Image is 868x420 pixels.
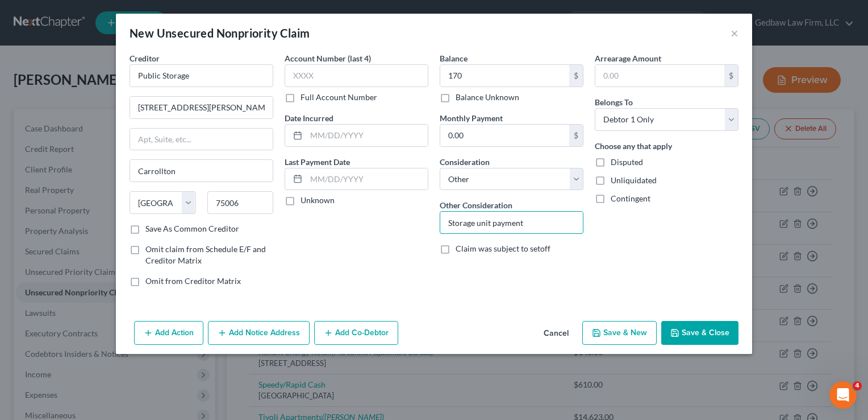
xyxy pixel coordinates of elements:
input: Enter city... [130,160,273,182]
label: Account Number (last 4) [285,52,371,64]
input: Apt, Suite, etc... [130,129,273,150]
input: 0.00 [440,65,569,87]
button: Add Notice Address [208,321,310,345]
input: 0.00 [440,125,569,146]
label: Unknown [301,195,335,206]
button: × [731,26,738,40]
iframe: Intercom live chat [829,381,857,409]
span: Creditor [130,53,160,63]
span: Contingent [611,193,650,203]
div: $ [569,65,583,87]
button: Add Co-Debtor [314,321,398,345]
input: Enter address... [130,97,273,118]
div: $ [569,125,583,146]
label: Other Consideration [440,199,512,211]
label: Date Incurred [285,112,333,124]
input: XXXX [285,64,428,87]
input: Specify... [440,212,583,233]
label: Last Payment Date [285,156,350,168]
span: Disputed [611,157,643,167]
span: Unliquidated [611,175,657,185]
div: $ [724,65,738,87]
label: Choose any that apply [595,140,672,152]
label: Arrearage Amount [595,52,661,64]
span: 4 [853,381,862,390]
button: Add Action [134,321,203,345]
label: Full Account Number [301,92,377,103]
span: Omit claim from Schedule E/F and Creditor Matrix [145,244,266,265]
span: Omit from Creditor Matrix [145,276,241,286]
input: Search creditor by name... [130,64,273,87]
input: MM/DD/YYYY [306,168,428,190]
input: 0.00 [595,65,724,87]
button: Save & Close [661,321,738,345]
label: Monthly Payment [440,112,503,124]
label: Save As Common Creditor [145,223,239,234]
span: Belongs To [595,97,633,107]
label: Consideration [440,156,490,168]
div: New Unsecured Nonpriority Claim [130,25,310,41]
label: Balance [440,52,468,64]
input: MM/DD/YYYY [306,125,428,146]
button: Cancel [535,322,578,345]
button: Save & New [582,321,657,345]
label: Balance Unknown [456,92,519,103]
span: Claim was subject to setoff [456,244,550,253]
input: Enter zip... [207,191,274,214]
